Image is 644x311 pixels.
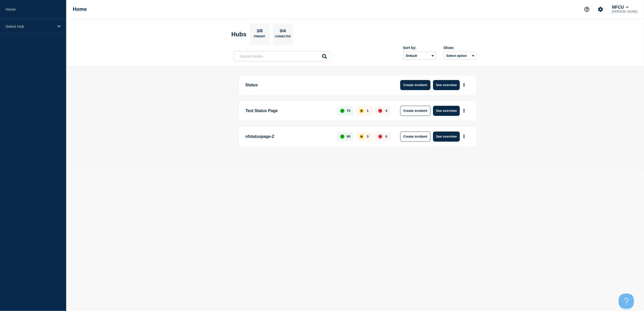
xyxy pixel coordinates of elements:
p: 4 [386,109,387,113]
button: More actions [461,132,467,141]
button: NFCU [611,5,630,10]
input: Search Hubs [234,51,330,61]
p: 0 [386,135,387,138]
p: Status [246,80,385,90]
p: Primary [254,35,266,40]
p: 60 [347,135,350,138]
p: 3 [367,135,369,138]
div: down [378,135,382,139]
div: Sort by: [403,46,436,50]
button: More actions [461,106,467,115]
div: up [340,135,344,139]
button: Create incident [400,106,431,116]
button: Create incident [400,132,431,142]
p: nfstatuspage-2 [246,132,332,142]
button: See overview [433,106,460,116]
button: See overview [433,80,460,90]
select: Sort by [403,52,436,60]
p: 75 [347,109,350,113]
div: down [378,109,382,113]
button: Select option [444,52,476,60]
iframe: Help Scout Beacon - Open [619,294,634,309]
div: affected [360,109,364,113]
button: More actions [461,80,467,90]
button: See overview [433,132,460,142]
p: 0/4 [278,29,288,35]
p: Test Status Page [246,106,332,116]
div: up [340,109,344,113]
p: [PERSON_NAME] [611,10,638,13]
p: 1 [367,109,369,113]
button: Create incident [400,80,431,90]
p: Connected [275,35,291,40]
div: affected [360,135,364,139]
h2: Hubs [231,31,247,38]
button: Support [582,4,592,15]
h1: Home [73,6,87,12]
p: 3/8 [255,29,265,35]
p: Select Hub [6,24,54,29]
button: Account settings [595,4,606,15]
div: Show: [444,46,476,50]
